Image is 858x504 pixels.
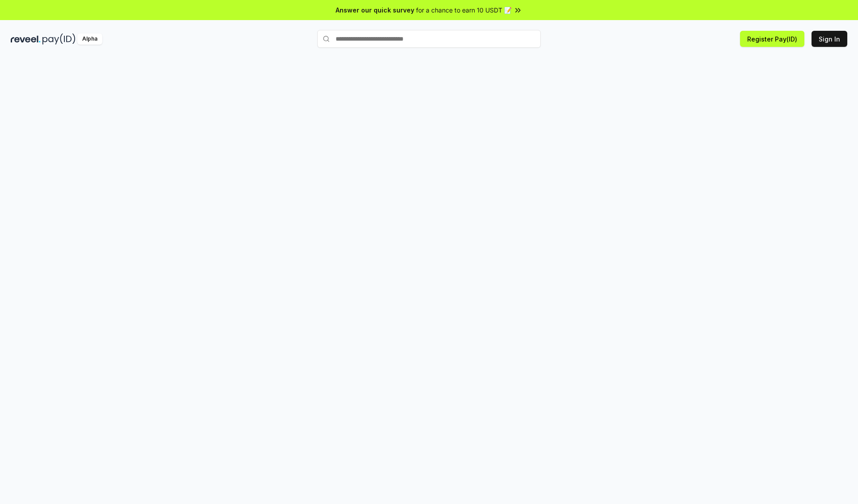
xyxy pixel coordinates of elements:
img: pay_id [42,33,76,45]
img: reveel_dark [11,33,41,45]
button: Register Pay(ID) [740,31,804,47]
span: for a chance to earn 10 USDT 📝 [416,5,512,15]
span: Answer our quick survey [336,5,414,15]
div: Alpha [77,33,102,45]
button: Sign In [812,31,847,47]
